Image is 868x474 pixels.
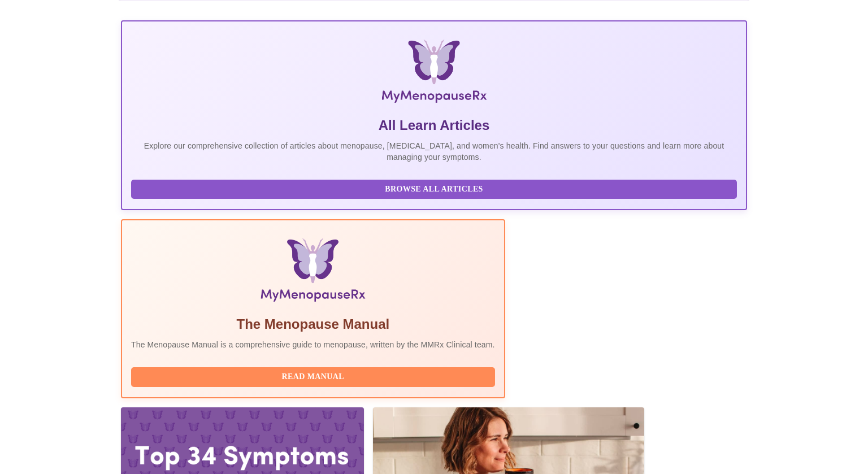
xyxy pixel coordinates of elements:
[131,184,740,193] a: Browse All Articles
[142,370,484,384] span: Read Manual
[131,116,737,134] h5: All Learn Articles
[225,40,643,107] img: MyMenopauseRx Logo
[131,180,737,199] button: Browse All Articles
[131,371,498,381] a: Read Manual
[131,367,495,387] button: Read Manual
[142,182,726,197] span: Browse All Articles
[131,315,495,333] h5: The Menopause Manual
[131,140,737,163] p: Explore our comprehensive collection of articles about menopause, [MEDICAL_DATA], and women's hea...
[189,238,437,306] img: Menopause Manual
[131,339,495,350] p: The Menopause Manual is a comprehensive guide to menopause, written by the MMRx Clinical team.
